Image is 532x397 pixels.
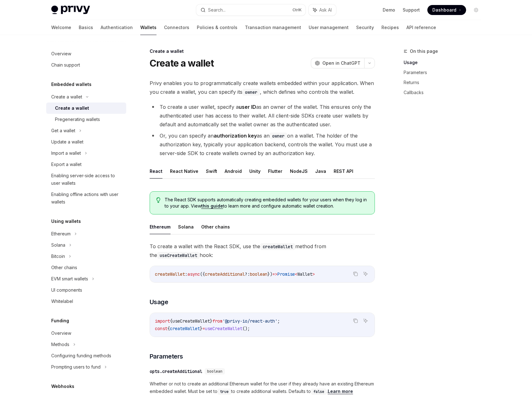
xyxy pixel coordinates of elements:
[51,241,65,249] div: Solana
[46,114,126,125] a: Pregenerating wallets
[51,352,111,359] div: Configuring funding methods
[351,270,360,278] button: Copy the contents from the code block
[245,20,301,35] a: Transaction management
[381,20,399,35] a: Recipes
[150,131,375,158] li: Or, you can specify an as an on a wallet. The holder of the authorization key, typically your app...
[250,271,267,277] span: boolean
[208,6,226,14] div: Search...
[150,164,162,178] button: React
[212,318,222,324] span: from
[201,219,230,234] button: Other chains
[207,369,222,374] span: boolean
[46,48,126,59] a: Overview
[206,164,217,178] button: Swift
[46,328,126,339] a: Overview
[46,103,126,114] a: Create a wallet
[150,58,214,69] h1: Create a wallet
[268,164,282,178] button: Flutter
[245,271,250,277] span: ?:
[404,88,486,98] a: Callbacks
[51,286,82,294] div: UI components
[309,4,336,16] button: Ask AI
[242,89,260,96] code: owner
[328,389,353,394] a: Learn more
[164,20,189,35] a: Connectors
[197,20,237,35] a: Policies & controls
[51,363,101,371] div: Prompting users to fund
[46,59,126,71] a: Chain support
[46,296,126,307] a: Whitelabel
[51,93,82,101] div: Create a wallet
[51,298,73,305] div: Whitelabel
[290,164,308,178] button: NodeJS
[156,197,161,203] svg: Tip
[150,242,375,259] span: To create a wallet with the React SDK, use the method from the hook:
[202,326,205,331] span: =
[361,270,370,278] button: Ask AI
[155,326,167,331] span: const
[404,58,486,68] a: Usage
[277,271,295,277] span: Promise
[51,149,81,157] div: Import a wallet
[315,164,326,178] button: Java
[334,164,353,178] button: REST API
[471,5,481,15] button: Toggle dark mode
[383,7,395,13] a: Demo
[361,317,370,325] button: Ask AI
[150,368,202,374] div: opts.createAdditional
[356,20,374,35] a: Security
[205,326,242,331] span: useCreateWallet
[178,219,194,234] button: Solana
[51,275,88,283] div: EVM smart wallets
[214,133,257,139] strong: authorization key
[297,271,312,277] span: Wallet
[403,7,420,13] a: Support
[150,48,375,54] div: Create a wallet
[277,318,280,324] span: ;
[292,8,302,13] span: Ctrl K
[51,383,74,390] h5: Webhooks
[295,271,297,277] span: <
[196,4,306,16] button: Search...CtrlK
[51,172,122,187] div: Enabling server-side access to user wallets
[200,326,202,331] span: }
[270,133,287,139] code: owner
[165,197,368,209] span: The React SDK supports automatically creating embedded wallets for your users when they log in to...
[46,284,126,296] a: UI components
[51,161,82,168] div: Export a wallet
[46,136,126,148] a: Update a wallet
[170,164,198,178] button: React Native
[46,350,126,361] a: Configuring funding methods
[51,230,71,238] div: Ethereum
[51,50,71,58] div: Overview
[185,271,187,277] span: :
[406,20,436,35] a: API reference
[312,271,315,277] span: >
[432,7,456,13] span: Dashboard
[51,20,71,35] a: Welcome
[200,271,205,277] span: ({
[170,326,200,331] span: createWallet
[140,20,157,35] a: Wallets
[51,253,65,260] div: Bitcoin
[51,6,90,14] img: light logo
[217,389,231,395] code: true
[150,380,375,395] span: Whether or not to create an additional Ethereum wallet for the user if they already have an exist...
[267,271,272,277] span: })
[51,341,69,348] div: Methods
[239,104,256,110] strong: user ID
[150,298,168,306] span: Usage
[46,159,126,170] a: Export a wallet
[167,326,170,331] span: {
[187,271,200,277] span: async
[150,219,171,234] button: Ethereum
[51,218,81,225] h5: Using wallets
[201,203,223,209] a: this guide
[404,68,486,78] a: Parameters
[51,329,71,337] div: Overview
[51,264,77,271] div: Other chains
[309,20,349,35] a: User management
[51,127,75,134] div: Get a wallet
[311,58,364,68] button: Open in ChatGPT
[46,262,126,273] a: Other chains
